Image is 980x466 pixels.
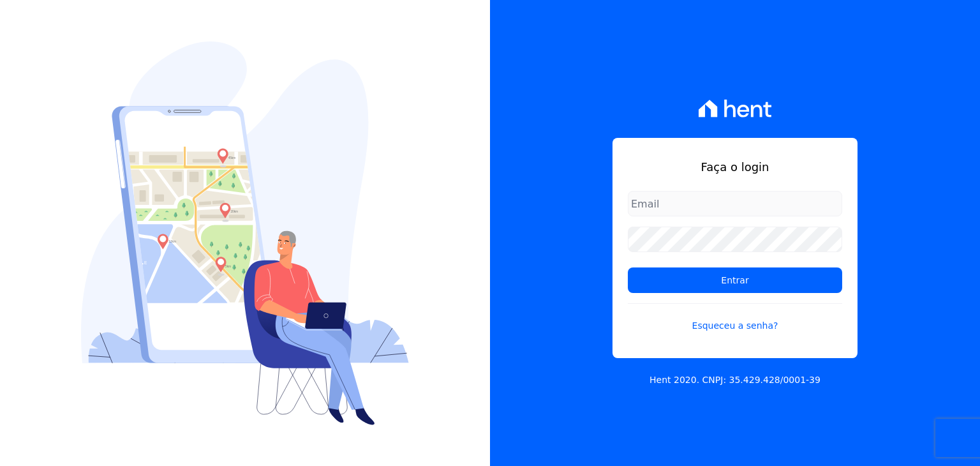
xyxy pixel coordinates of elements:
[81,41,409,425] img: Login
[628,158,842,176] h1: Faça o login
[628,191,842,216] input: Email
[628,267,842,293] input: Entrar
[650,373,820,387] p: Hent 2020. CNPJ: 35.429.428/0001-39
[628,303,842,333] a: Esqueceu a senha?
